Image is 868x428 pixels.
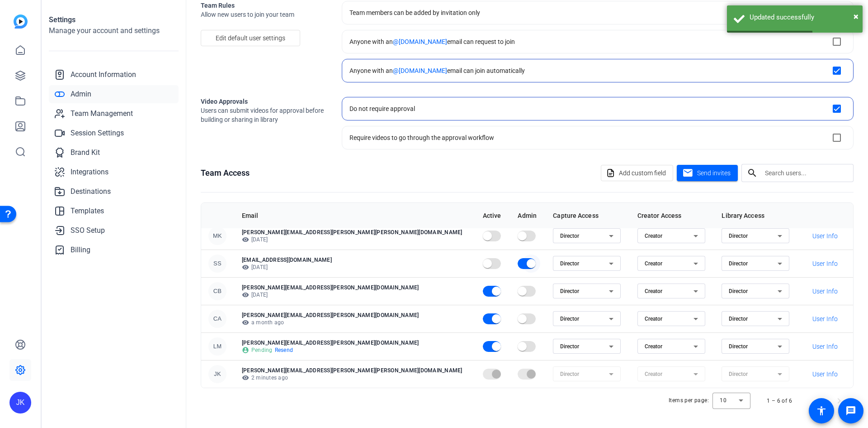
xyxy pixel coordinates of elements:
div: JK [208,365,226,383]
span: SSO Setup [71,225,105,236]
span: Admin [71,89,91,100]
a: Team Management [49,105,179,123]
mat-icon: accessibility [816,405,827,416]
a: Integrations [49,163,179,181]
span: User Info [812,314,838,323]
p: [DATE] [242,264,468,271]
p: 2 minutes ago [242,374,468,381]
span: Send invites [697,168,731,178]
span: Integrations [71,167,108,178]
span: Director [560,316,579,322]
span: × [854,11,859,22]
div: MK [208,227,226,245]
span: User Info [812,231,838,240]
mat-icon: visibility [242,264,249,271]
mat-icon: search [741,168,763,178]
th: Creator Access [630,203,715,228]
mat-icon: message [845,405,856,416]
span: User Info [812,287,838,296]
div: JK [9,392,31,414]
span: Director [560,343,579,350]
p: [DATE] [242,291,468,298]
span: Account Information [71,69,136,80]
button: User Info [806,311,844,327]
span: User Info [812,342,838,351]
span: Creator [645,288,662,294]
span: Director [729,233,748,239]
a: Billing [49,241,179,259]
span: @[DOMAIN_NAME] [393,38,447,45]
p: [PERSON_NAME][EMAIL_ADDRESS][PERSON_NAME][PERSON_NAME][DOMAIN_NAME] [242,367,468,374]
div: CB [208,282,226,300]
div: 1 – 6 of 6 [767,396,792,405]
button: User Info [806,255,844,272]
div: Require videos to go through the approval workflow [349,133,494,142]
span: Director [729,260,748,267]
span: Director [729,316,748,322]
span: Billing [71,245,90,255]
span: Brand Kit [71,147,100,158]
th: Active [476,203,511,228]
p: [PERSON_NAME][EMAIL_ADDRESS][PERSON_NAME][PERSON_NAME][DOMAIN_NAME] [242,229,468,236]
span: Director [560,260,579,267]
span: Allow new users to join your team [201,10,327,19]
h2: Manage your account and settings [49,25,179,36]
div: Do not require approval [349,104,415,113]
span: Resend [275,346,293,354]
img: blue-gradient.svg [14,14,28,29]
span: Destinations [71,186,111,197]
p: a month ago [242,319,468,326]
mat-icon: mail [682,168,693,179]
input: Search users... [765,168,846,178]
mat-icon: account_circle [242,346,249,354]
a: Session Settings [49,124,179,142]
span: Director [560,288,579,294]
button: User Info [806,228,844,244]
button: Next page [828,390,850,412]
mat-icon: visibility [242,374,249,381]
span: Creator [645,260,662,267]
button: User Info [806,283,844,299]
p: [PERSON_NAME][EMAIL_ADDRESS][PERSON_NAME][DOMAIN_NAME] [242,339,468,346]
div: Items per page: [669,396,709,405]
span: User Info [812,259,838,268]
span: Templates [71,206,104,216]
th: Email [235,203,476,228]
button: Add custom field [601,165,673,181]
span: User Info [812,370,838,379]
button: Send invites [677,165,738,181]
mat-icon: visibility [242,291,249,298]
span: Director [729,343,748,350]
button: Previous page [807,390,828,412]
h2: Team Rules [201,1,327,10]
div: Anyone with an email can request to join [349,37,515,46]
span: Director [729,288,748,294]
mat-icon: visibility [242,319,249,326]
a: Destinations [49,183,179,201]
h1: Settings [49,14,179,25]
span: Creator [645,316,662,322]
mat-icon: visibility [242,236,249,243]
span: Team Management [71,108,133,119]
span: Edit default user settings [216,29,285,47]
p: [EMAIL_ADDRESS][DOMAIN_NAME] [242,256,468,264]
th: Admin [510,203,546,228]
a: Admin [49,85,179,103]
div: SS [208,255,226,273]
div: LM [208,337,226,356]
button: Close [854,10,859,23]
button: User Info [806,338,844,355]
span: Add custom field [619,164,666,182]
span: Director [560,233,579,239]
p: [PERSON_NAME][EMAIL_ADDRESS][PERSON_NAME][DOMAIN_NAME] [242,284,468,291]
span: Pending [251,346,273,354]
div: Team members can be added by invitation only [349,8,480,17]
div: Updated successfully [750,12,856,23]
a: Account Information [49,66,179,84]
button: User Info [806,366,844,382]
button: Edit default user settings [201,30,300,46]
th: Library Access [714,203,799,228]
h2: Video Approvals [201,97,327,106]
h1: Team Access [201,167,250,179]
p: [PERSON_NAME][EMAIL_ADDRESS][PERSON_NAME][DOMAIN_NAME] [242,312,468,319]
